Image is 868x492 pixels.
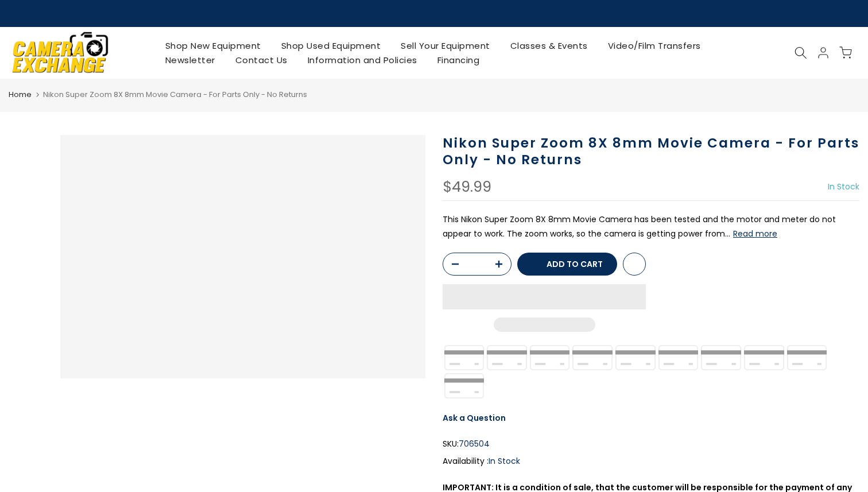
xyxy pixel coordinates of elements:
img: google pay [657,343,700,371]
img: paypal [743,343,786,371]
span: In Stock [489,455,520,467]
a: Classes & Events [500,38,598,53]
a: Financing [427,53,490,67]
a: Sell Your Equipment [391,38,501,53]
p: This Nikon Super Zoom 8X 8mm Movie Camera has been tested and the motor and meter do not appear t... [443,212,859,241]
a: Video/Film Transfers [598,38,711,53]
a: Newsletter [155,53,225,67]
span: In Stock [828,181,859,192]
img: shopify pay [785,343,828,371]
a: Shop Used Equipment [271,38,391,53]
a: Information and Policies [297,53,427,67]
img: discover [614,343,657,371]
div: SKU: [443,437,859,451]
img: visa [443,371,486,400]
button: Add to cart [517,253,617,276]
div: Availability : [443,454,859,468]
span: Add to cart [547,260,603,268]
img: amazon payments [486,343,529,371]
span: Nikon Super Zoom 8X 8mm Movie Camera - For Parts Only - No Returns [43,89,307,100]
img: american express [528,343,571,371]
span: 706504 [459,437,490,451]
div: $49.99 [443,180,491,195]
h1: Nikon Super Zoom 8X 8mm Movie Camera - For Parts Only - No Returns [443,135,859,168]
a: Home [9,89,32,100]
img: apple pay [571,343,614,371]
button: Read more [733,228,777,239]
img: master [700,343,743,371]
a: Shop New Equipment [155,38,271,53]
img: synchrony [443,343,486,371]
a: Contact Us [225,53,297,67]
a: Ask a Question [443,412,506,424]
